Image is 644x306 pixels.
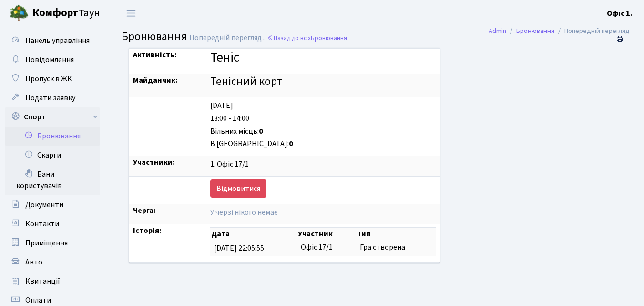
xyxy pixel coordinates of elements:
span: У черзі нікого немає [210,207,277,218]
b: 0 [259,126,263,137]
span: Оплати [25,295,51,306]
a: Офіс 1. [607,8,633,19]
span: Бронювання [311,33,347,42]
div: 1. Офіс 17/1 [210,159,435,170]
span: Повідомлення [25,54,74,65]
a: Повідомлення [5,50,100,69]
span: Таун [32,5,100,21]
li: Попередній перегляд [554,26,630,36]
strong: Участники: [133,157,175,168]
td: [DATE] 22:05:55 [210,241,296,256]
a: Документи [5,195,100,214]
th: Дата [210,228,296,241]
b: Комфорт [32,5,78,21]
h4: Тенісний корт [210,75,435,89]
th: Тип [356,228,435,241]
span: Попередній перегляд . [189,32,265,43]
a: Бронювання [516,26,554,36]
div: [DATE] [210,100,435,111]
a: Відмовитися [210,179,266,198]
a: Спорт [5,107,100,127]
a: Admin [489,26,506,36]
h3: Теніс [210,50,435,66]
a: Контакти [5,214,100,233]
span: Подати заявку [25,93,75,103]
a: Авто [5,253,100,272]
th: Участник [297,228,356,241]
a: Скарги [5,146,100,165]
strong: Майданчик: [133,75,178,85]
td: Офіс 17/1 [297,241,356,256]
nav: breadcrumb [474,21,644,41]
span: Гра створена [360,242,405,253]
a: Приміщення [5,233,100,253]
b: 0 [289,138,293,149]
a: Бани користувачів [5,165,100,195]
a: Пропуск в ЖК [5,69,100,88]
b: Офіс 1. [607,8,633,19]
span: Контакти [25,219,59,229]
div: 13:00 - 14:00 [210,113,435,124]
span: Авто [25,257,42,267]
a: Панель управління [5,31,100,50]
strong: Історія: [133,225,162,236]
strong: Черга: [133,205,156,216]
strong: Активність: [133,50,177,60]
a: Бронювання [5,127,100,146]
button: Переключити навігацію [119,5,143,21]
img: logo.png [10,4,29,23]
a: Подати заявку [5,88,100,107]
span: Бронювання [122,28,187,45]
span: Пропуск в ЖК [25,74,72,84]
span: Квитанції [25,276,60,286]
a: Назад до всіхБронювання [267,33,347,42]
span: Приміщення [25,238,68,248]
div: Вільних місць: [210,126,435,137]
span: Панель управління [25,35,90,46]
a: Квитанції [5,272,100,291]
div: В [GEOGRAPHIC_DATA]: [210,138,435,149]
span: Документи [25,200,63,210]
